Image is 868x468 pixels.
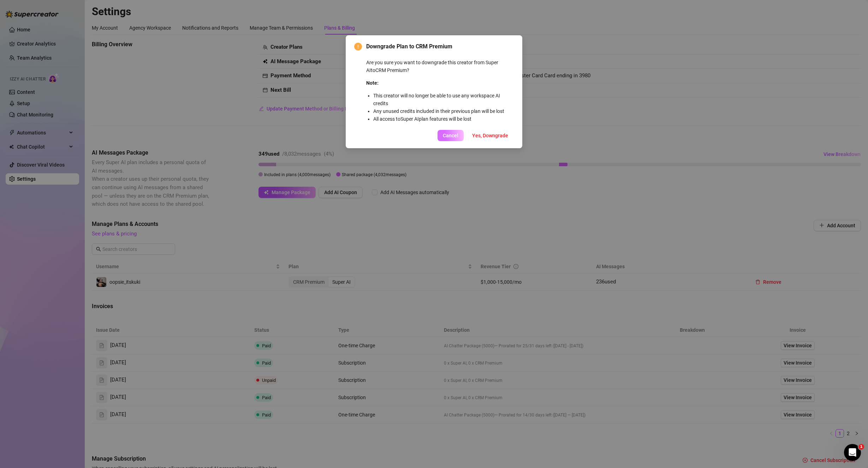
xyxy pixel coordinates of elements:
span: exclamation-circle [354,43,362,50]
strong: Note: [366,80,379,86]
p: Are you sure you want to downgrade this creator from Super AI to CRM Premium ? [366,59,514,74]
iframe: Intercom live chat [844,444,861,461]
button: Yes, Downgrade [466,130,514,141]
span: 1 [858,444,864,450]
button: Cancel [438,130,464,141]
span: Yes, Downgrade [472,133,508,138]
li: Any unused credits included in their previous plan will be lost [373,107,514,115]
li: This creator will no longer be able to use any workspace AI credits [373,92,514,107]
li: All access to Super AI plan features will be lost [373,115,514,123]
span: Downgrade Plan to CRM Premium [366,42,514,51]
span: Cancel [443,133,458,138]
